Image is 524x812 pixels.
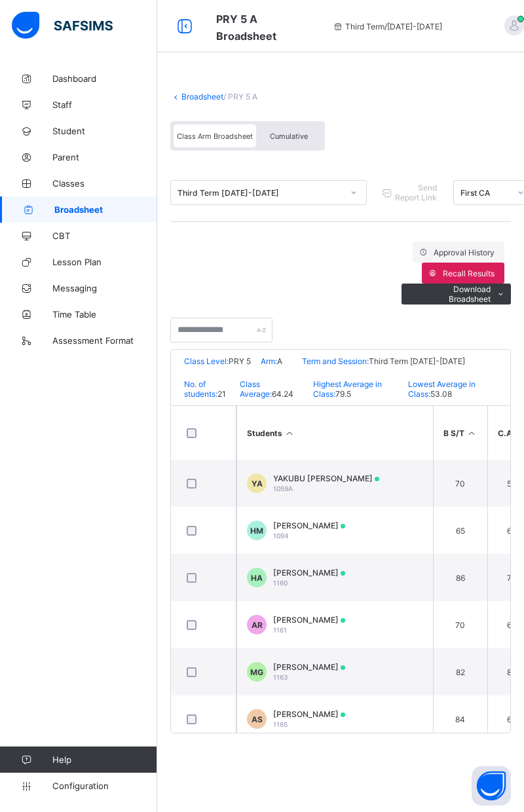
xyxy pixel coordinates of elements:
[270,132,308,141] span: Cumulative
[433,648,487,695] td: 82
[411,284,491,304] span: Download Broadsheet
[273,485,293,492] span: 1059A
[460,188,510,198] div: First CA
[277,356,282,366] span: A
[216,12,276,43] span: Class Arm Broadsheet
[433,507,487,554] td: 65
[12,12,113,39] img: safsims
[178,188,343,198] div: Third Term [DATE]-[DATE]
[252,714,263,724] span: AS
[302,356,369,366] span: Term and Session:
[369,356,465,366] span: Third Term [DATE]-[DATE]
[52,754,157,765] span: Help
[433,601,487,648] td: 70
[52,231,157,241] span: CBT
[394,183,438,202] span: Send Report Link
[313,379,382,399] span: Highest Average in Class:
[433,554,487,601] td: 86
[184,379,217,399] span: No. of students:
[472,766,511,805] button: Open asap
[52,73,157,84] span: Dashboard
[434,248,495,257] span: Approval History
[273,521,345,530] span: [PERSON_NAME]
[273,615,345,625] span: [PERSON_NAME]
[52,283,157,293] span: Messaging
[52,152,157,162] span: Parent
[181,92,223,101] a: Broadsheet
[273,532,289,540] span: 1094
[273,662,345,672] span: [PERSON_NAME]
[52,335,157,346] span: Assessment Format
[443,268,495,278] span: Recall Results
[251,573,263,583] span: HA
[250,526,263,536] span: HM
[52,257,157,267] span: Lesson Plan
[433,695,487,743] td: 84
[273,473,379,483] span: YAKUBU [PERSON_NAME]
[261,356,277,366] span: Arm:
[273,568,345,578] span: [PERSON_NAME]
[335,389,351,399] span: 79.5
[273,673,288,681] span: 1163
[52,126,157,136] span: Student
[52,309,157,320] span: Time Table
[250,667,263,677] span: MG
[217,389,226,399] span: 21
[252,479,263,489] span: YA
[236,406,433,460] th: Students
[408,379,476,399] span: Lowest Average in Class:
[273,579,288,587] span: 1160
[229,356,251,366] span: PRY 5
[430,389,452,399] span: 53.08
[273,626,287,634] span: 1161
[284,428,295,438] i: Sort Ascending
[52,100,157,110] span: Staff
[54,204,157,215] span: Broadsheet
[52,781,157,791] span: Configuration
[332,22,442,31] span: session/term information
[433,406,487,460] th: B S/T
[252,620,263,630] span: AR
[273,720,288,728] span: 1165
[433,460,487,507] td: 70
[273,709,345,719] span: [PERSON_NAME]
[466,428,477,438] i: Sort in Ascending Order
[240,379,272,399] span: Class Average:
[272,389,293,399] span: 64.24
[177,132,253,141] span: Class Arm Broadsheet
[223,92,257,101] span: / PRY 5 A
[184,356,229,366] span: Class Level:
[52,178,157,189] span: Classes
